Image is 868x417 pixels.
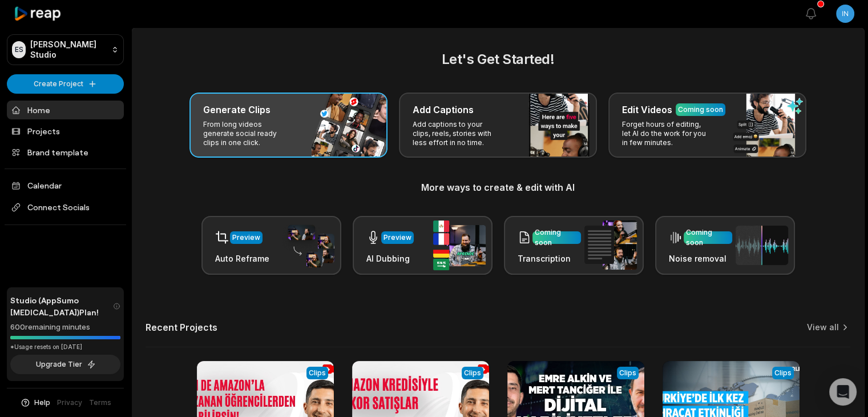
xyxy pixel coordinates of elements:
p: Forget hours of editing, let AI do the work for you in few minutes. [622,120,710,147]
div: *Usage resets on [DATE] [10,343,120,351]
div: Preview [232,232,260,243]
span: Help [34,398,50,408]
h2: Recent Projects [146,322,217,333]
img: noise_removal.png [736,226,788,265]
img: auto_reframe.png [282,223,334,268]
h3: Noise removal [669,252,732,264]
img: transcription.png [584,220,637,270]
span: Connect Socials [7,197,124,218]
a: Home [7,101,124,119]
a: View all [807,322,839,333]
h2: Let's Get Started! [146,49,850,70]
p: Add captions to your clips, reels, stories with less effort in no time. [413,120,501,147]
h3: Add Captions [413,103,474,117]
button: Upgrade Tier [10,355,120,374]
div: Coming soon [535,227,579,248]
p: [PERSON_NAME] Studio [30,39,107,60]
a: Projects [7,122,124,141]
h3: Edit Videos [622,103,672,117]
div: ES [12,41,26,58]
div: Coming soon [678,105,723,115]
button: Help [20,398,50,408]
h3: Generate Clips [203,103,271,117]
div: 600 remaining minutes [10,322,120,333]
h3: Transcription [518,252,581,264]
a: Terms [89,398,111,408]
span: Studio (AppSumo [MEDICAL_DATA]) Plan! [10,294,113,318]
p: From long videos generate social ready clips in one click. [203,120,292,147]
a: Brand template [7,143,124,162]
div: Open Intercom Messenger [829,378,857,406]
a: Calendar [7,176,124,195]
a: Privacy [57,398,82,408]
h3: AI Dubbing [366,252,414,264]
div: Coming soon [686,227,730,248]
img: ai_dubbing.png [433,220,486,270]
button: Create Project [7,74,124,94]
h3: More ways to create & edit with AI [146,181,850,194]
h3: Auto Reframe [215,252,269,264]
div: Preview [383,232,411,243]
